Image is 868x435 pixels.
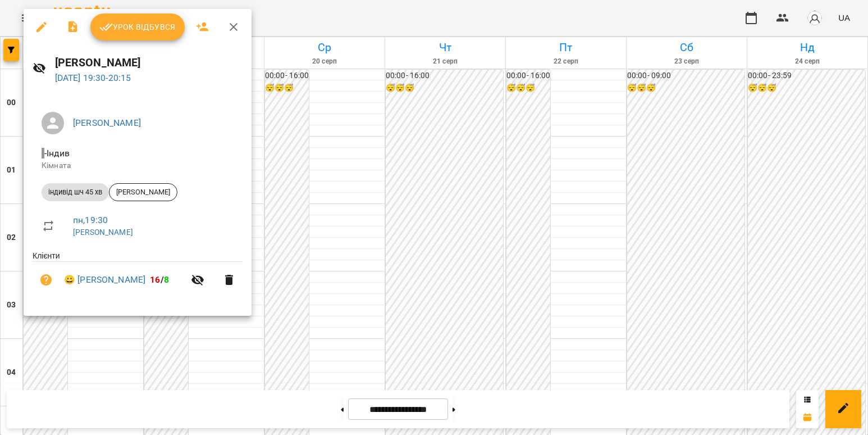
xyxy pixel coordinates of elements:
[164,274,169,285] span: 8
[73,228,133,237] a: [PERSON_NAME]
[73,215,108,225] a: пн , 19:30
[109,183,177,201] div: [PERSON_NAME]
[33,250,243,302] ul: Клієнти
[90,13,185,40] button: Урок відбувся
[55,72,131,83] a: [DATE] 19:30-20:15
[33,266,60,293] button: Візит ще не сплачено. Додати оплату?
[73,117,141,128] a: [PERSON_NAME]
[42,148,72,158] span: - Індив
[42,160,234,171] p: Кімната
[99,20,176,34] span: Урок відбувся
[150,274,169,285] b: /
[150,274,160,285] span: 16
[64,273,145,287] a: 😀 [PERSON_NAME]
[55,54,243,71] h6: [PERSON_NAME]
[42,187,109,197] span: індивід шч 45 хв
[109,187,177,197] span: [PERSON_NAME]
